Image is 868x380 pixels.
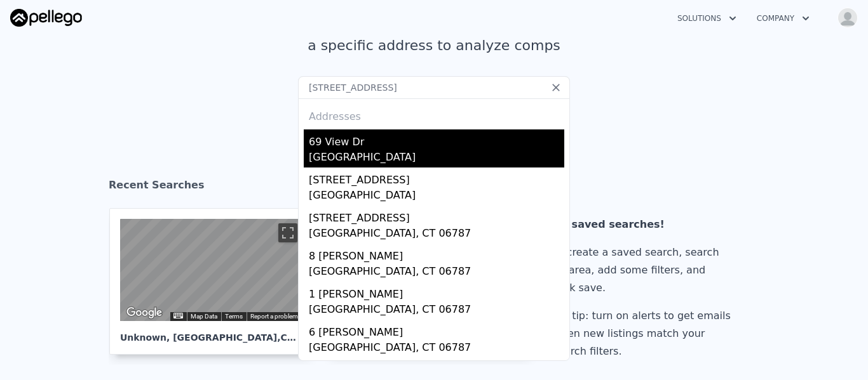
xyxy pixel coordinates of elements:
[309,302,564,320] div: [GEOGRAPHIC_DATA], CT 06787
[747,7,820,30] button: Company
[553,244,736,297] div: To create a saved search, search an area, add some filters, and click save.
[309,244,564,264] div: 8 [PERSON_NAME]
[309,188,564,206] div: [GEOGRAPHIC_DATA]
[309,358,564,378] div: 2 [PERSON_NAME]
[120,219,302,321] div: Map
[304,99,564,129] div: Addresses
[277,332,327,343] span: , CT 06511
[109,167,759,208] div: Recent Searches
[109,208,323,355] a: Map Unknown, [GEOGRAPHIC_DATA],CT 06511
[309,340,564,358] div: [GEOGRAPHIC_DATA], CT 06787
[309,282,564,302] div: 1 [PERSON_NAME]
[309,320,564,340] div: 6 [PERSON_NAME]
[225,313,243,320] a: Terms (opens in new tab)
[278,223,297,242] button: Toggle fullscreen view
[123,305,165,321] a: Open this area in Google Maps (opens a new window)
[309,167,564,188] div: [STREET_ADDRESS]
[123,305,165,321] img: Google
[10,9,82,27] img: Pellego
[191,312,217,321] button: Map Data
[309,206,564,226] div: [STREET_ADDRESS]
[553,307,736,360] div: Pro tip: turn on alerts to get emails when new listings match your search filters.
[120,321,302,344] div: Unknown , [GEOGRAPHIC_DATA]
[298,76,570,99] input: Search an address or region...
[120,219,302,321] div: Street View
[553,216,736,233] div: No saved searches!
[837,8,858,28] img: avatar
[173,313,182,318] button: Keyboard shortcuts
[309,129,564,150] div: 69 View Dr
[250,313,298,320] a: Report a problem
[309,226,564,244] div: [GEOGRAPHIC_DATA], CT 06787
[667,7,747,30] button: Solutions
[309,150,564,167] div: [GEOGRAPHIC_DATA]
[309,264,564,282] div: [GEOGRAPHIC_DATA], CT 06787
